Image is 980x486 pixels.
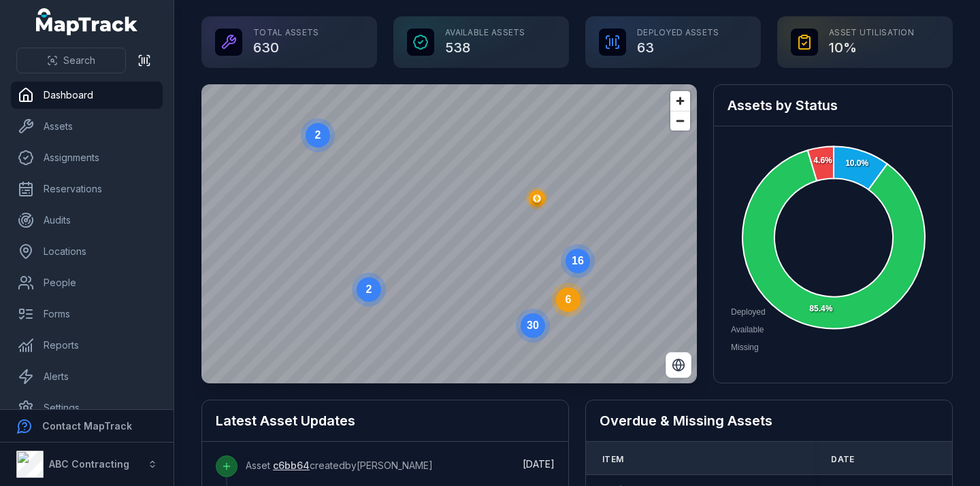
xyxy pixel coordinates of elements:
[11,238,163,265] a: Locations
[16,48,126,73] button: Search
[11,144,163,171] a: Assignments
[11,82,163,109] a: Dashboard
[11,300,163,328] a: Forms
[527,319,539,331] text: 30
[666,352,691,378] button: Switch to Satellite View
[315,129,321,141] text: 2
[600,411,938,430] h2: Overdue & Missing Assets
[566,294,572,305] text: 6
[42,420,132,432] strong: Contact MapTrack
[11,175,163,203] a: Reservations
[273,459,310,472] a: c6bb64
[670,111,690,131] button: Zoom out
[11,363,163,390] a: Alerts
[216,411,555,430] h2: Latest Asset Updates
[36,8,138,35] a: MapTrack
[11,269,163,296] a: People
[49,458,129,470] strong: ABC Contracting
[670,91,690,111] button: Zoom in
[523,458,555,470] time: 07/09/2025, 1:23:44 pm
[523,458,555,470] span: [DATE]
[246,459,433,471] span: Asset created by [PERSON_NAME]
[731,307,766,317] span: Deployed
[11,207,163,234] a: Audits
[11,332,163,359] a: Reports
[11,394,163,421] a: Settings
[728,96,938,115] h2: Assets by Status
[602,454,623,465] span: Item
[731,343,759,352] span: Missing
[572,255,584,266] text: 16
[11,113,163,140] a: Assets
[831,454,854,465] span: Date
[366,283,372,295] text: 2
[63,54,95,67] span: Search
[731,325,764,334] span: Available
[201,84,697,383] canvas: Map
